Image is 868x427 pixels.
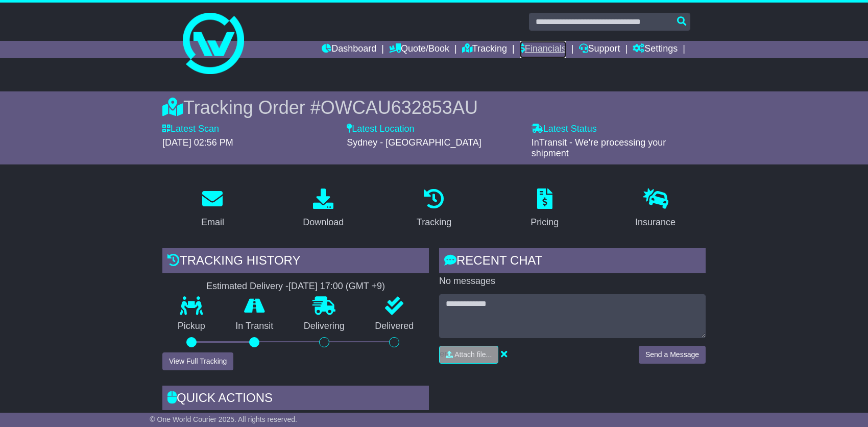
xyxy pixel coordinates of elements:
div: Download [303,216,344,229]
span: [DATE] 02:56 PM [162,137,233,148]
a: Email [195,185,231,233]
div: Tracking Order # [162,97,706,118]
a: Pricing [524,185,565,233]
a: Tracking [462,41,507,58]
p: In Transit [221,321,289,332]
a: Financials [520,41,566,58]
div: Tracking [417,216,451,229]
div: RECENT CHAT [439,248,706,276]
a: Insurance [629,185,682,233]
div: [DATE] 17:00 (GMT +9) [288,281,385,292]
button: Send a Message [639,346,706,364]
span: Sydney - [GEOGRAPHIC_DATA] [347,137,481,148]
div: Email [201,216,224,229]
span: OWCAU632853AU [321,97,478,118]
span: © One World Courier 2025. All rights reserved. [150,415,297,423]
label: Latest Location [347,124,414,135]
a: Support [579,41,620,58]
p: No messages [439,276,706,287]
div: Estimated Delivery - [162,281,429,292]
div: Tracking history [162,248,429,276]
a: Download [296,185,350,233]
label: Latest Status [532,124,597,135]
div: Pricing [531,216,559,229]
a: Quote/Book [389,41,449,58]
a: Dashboard [322,41,376,58]
p: Pickup [162,321,221,332]
div: Quick Actions [162,386,429,413]
a: Settings [633,41,678,58]
div: Insurance [635,216,676,229]
label: Latest Scan [162,124,219,135]
button: View Full Tracking [162,352,233,370]
a: Tracking [410,185,458,233]
p: Delivering [288,321,360,332]
p: Delivered [360,321,429,332]
span: InTransit - We're processing your shipment [532,137,666,159]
